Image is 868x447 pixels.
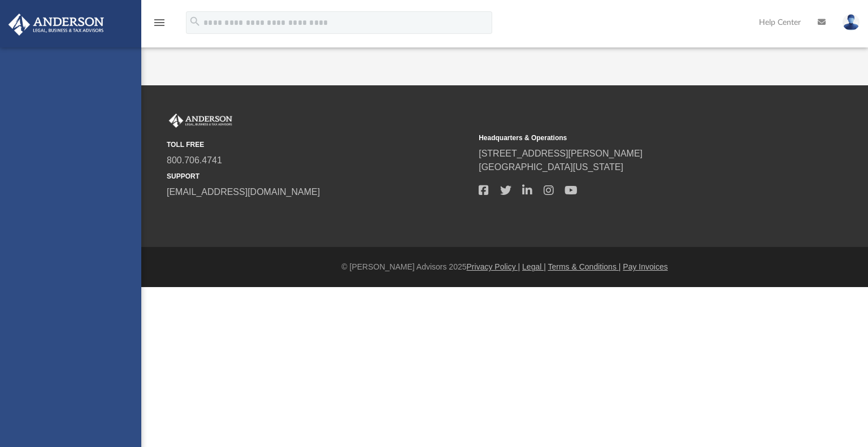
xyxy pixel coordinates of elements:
img: Anderson Advisors Platinum Portal [167,114,235,128]
a: 800.706.4741 [167,155,222,165]
div: © [PERSON_NAME] Advisors 2025 [141,261,868,273]
small: TOLL FREE [167,140,471,150]
img: Anderson Advisors Platinum Portal [5,14,107,36]
a: Privacy Policy | [467,262,520,271]
a: [EMAIL_ADDRESS][DOMAIN_NAME] [167,187,320,197]
a: menu [153,21,166,29]
small: Headquarters & Operations [479,133,783,143]
a: Terms & Conditions | [548,262,621,271]
i: search [189,15,201,28]
small: SUPPORT [167,171,471,181]
a: Legal | [522,262,546,271]
a: Pay Invoices [623,262,667,271]
a: [GEOGRAPHIC_DATA][US_STATE] [479,162,623,172]
i: menu [153,16,166,29]
img: User Pic [843,14,860,31]
a: [STREET_ADDRESS][PERSON_NAME] [479,149,643,158]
